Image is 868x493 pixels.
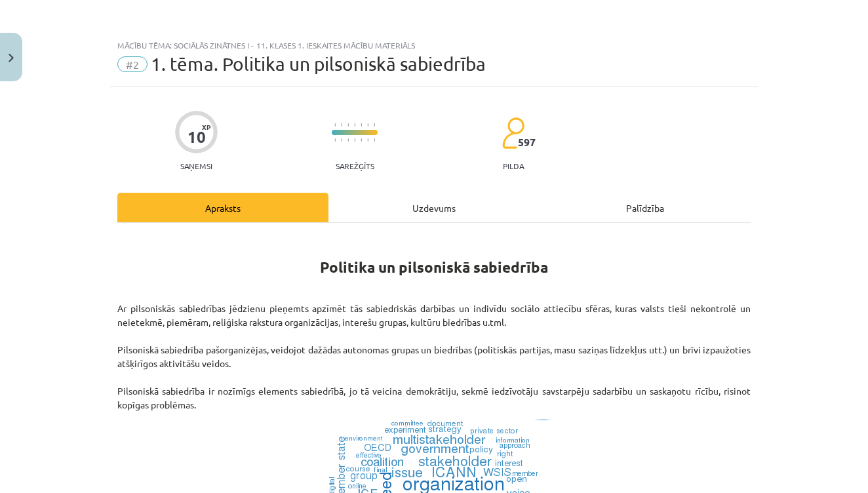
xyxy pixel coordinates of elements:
[341,123,342,127] img: icon-short-line-57e1e144782c952c97e751825c79c345078a6d821885a25fce030b3d8c18986b.svg
[117,302,751,412] p: Ar pilsoniskās sabiedrības jēdzienu pieņemts apzīmēt tās sabiedriskās darbības un indivīdu sociāl...
[361,123,362,127] img: icon-short-line-57e1e144782c952c97e751825c79c345078a6d821885a25fce030b3d8c18986b.svg
[202,123,210,130] span: XP
[320,258,548,277] strong: Politika un pilsoniskā sabiedrība
[540,193,751,222] div: Palīdzība
[367,138,368,142] img: icon-short-line-57e1e144782c952c97e751825c79c345078a6d821885a25fce030b3d8c18986b.svg
[187,128,206,146] div: 10
[328,193,540,222] div: Uzdevums
[374,123,375,127] img: icon-short-line-57e1e144782c952c97e751825c79c345078a6d821885a25fce030b3d8c18986b.svg
[367,123,368,127] img: icon-short-line-57e1e144782c952c97e751825c79c345078a6d821885a25fce030b3d8c18986b.svg
[347,123,349,127] img: icon-short-line-57e1e144782c952c97e751825c79c345078a6d821885a25fce030b3d8c18986b.svg
[117,193,328,222] div: Apraksts
[518,136,536,148] span: 597
[117,41,751,50] div: Mācību tēma: Sociālās zinātnes i - 11. klases 1. ieskaites mācību materiāls
[334,123,336,127] img: icon-short-line-57e1e144782c952c97e751825c79c345078a6d821885a25fce030b3d8c18986b.svg
[175,161,218,170] p: Saņemsi
[503,161,524,170] p: pilda
[341,138,342,142] img: icon-short-line-57e1e144782c952c97e751825c79c345078a6d821885a25fce030b3d8c18986b.svg
[9,54,14,62] img: icon-close-lesson-0947bae3869378f0d4975bcd49f059093ad1ed9edebbc8119c70593378902aed.svg
[502,117,524,149] img: students-c634bb4e5e11cddfef0936a35e636f08e4e9abd3cc4e673bd6f9a4125e45ecb1.svg
[334,138,336,142] img: icon-short-line-57e1e144782c952c97e751825c79c345078a6d821885a25fce030b3d8c18986b.svg
[361,138,362,142] img: icon-short-line-57e1e144782c952c97e751825c79c345078a6d821885a25fce030b3d8c18986b.svg
[354,123,355,127] img: icon-short-line-57e1e144782c952c97e751825c79c345078a6d821885a25fce030b3d8c18986b.svg
[374,138,375,142] img: icon-short-line-57e1e144782c952c97e751825c79c345078a6d821885a25fce030b3d8c18986b.svg
[347,138,349,142] img: icon-short-line-57e1e144782c952c97e751825c79c345078a6d821885a25fce030b3d8c18986b.svg
[151,53,486,75] span: 1. tēma. Politika un pilsoniskā sabiedrība
[354,138,355,142] img: icon-short-line-57e1e144782c952c97e751825c79c345078a6d821885a25fce030b3d8c18986b.svg
[117,56,148,72] span: #2
[336,161,374,170] p: Sarežģīts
